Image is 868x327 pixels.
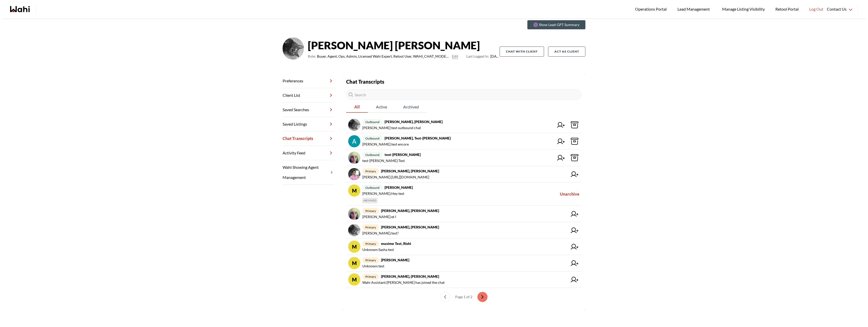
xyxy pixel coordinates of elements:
[362,208,379,214] span: primary
[362,125,421,131] span: [PERSON_NAME] : test outbound chat
[560,184,579,203] button: Unarchive
[548,46,585,57] button: Act as Client
[283,88,334,103] a: Client List
[362,191,404,197] span: [PERSON_NAME] : Hey test
[362,135,383,141] span: outbound
[385,136,451,140] strong: [PERSON_NAME], test-[PERSON_NAME]
[635,6,668,12] span: Operations Portal
[346,255,581,271] a: mprimary[PERSON_NAME]Unknown:test
[348,273,360,286] div: M
[381,169,439,173] strong: [PERSON_NAME], [PERSON_NAME]
[527,20,585,29] button: Show Lead-GPT Summary
[348,152,360,164] img: chat avatar
[362,141,409,147] span: [PERSON_NAME] : test encore
[283,74,334,88] a: Preferences
[362,119,383,125] span: outbound
[348,168,360,180] img: chat avatar
[362,230,399,236] span: [PERSON_NAME] : test?
[283,37,304,60] img: 36865a24b555444a.jpeg
[346,102,368,113] button: All
[346,89,581,100] input: Search
[283,160,334,185] a: Wahi Showing Agent Management
[348,241,360,253] div: m
[721,6,766,12] span: Manage Listing Visibility
[539,22,579,27] p: Show Lead-GPT Summary
[381,274,439,278] strong: [PERSON_NAME], [PERSON_NAME]
[348,119,360,131] img: chat avatar
[362,224,379,230] span: primary
[395,102,427,112] span: Archived
[368,102,395,112] span: Active
[348,224,360,236] img: chat avatar
[362,185,383,191] span: outbound
[346,133,581,150] a: outbound[PERSON_NAME], test-[PERSON_NAME][PERSON_NAME]:test encore
[283,146,334,160] a: Activity Feed
[362,158,405,164] span: test-[PERSON_NAME] : Test
[362,247,394,253] span: Unknown : Sasha test
[346,222,581,239] a: primary[PERSON_NAME], [PERSON_NAME][PERSON_NAME]:test?
[809,6,823,12] span: Log Out
[283,117,334,131] a: Saved Listings
[452,53,458,59] button: Edit
[362,274,379,279] span: primary
[395,102,427,113] button: Archived
[348,135,360,147] img: chat avatar
[385,185,413,190] strong: [PERSON_NAME]
[10,6,30,12] a: Wahi homepage
[500,46,544,57] button: Chat with client
[346,79,384,85] strong: Chat Transcripts
[385,152,421,157] strong: test-[PERSON_NAME]
[453,292,474,302] div: Page 1 of 2
[346,102,368,112] span: All
[381,241,411,246] strong: maxime test, Rishi
[381,258,409,262] strong: [PERSON_NAME]
[362,168,379,174] span: primary
[362,279,445,286] span: Wahi Assistant : [PERSON_NAME] has joined the chat
[381,225,439,229] strong: [PERSON_NAME], [PERSON_NAME]
[362,263,384,269] span: Unknown : test
[385,120,443,124] strong: [PERSON_NAME], [PERSON_NAME]
[348,208,360,220] img: chat avatar
[346,288,581,306] nav: conversations pagination
[362,152,383,158] span: outbound
[308,53,316,59] span: Role:
[440,292,450,302] button: previous page
[362,214,396,220] span: [PERSON_NAME] : et l
[317,53,450,59] span: Buyer, Agent, Ops, Admin, Licensed Wahi Expert, Retool User, WAHI_CHAT_MODERATOR
[466,54,489,58] span: Last Logged In:
[346,150,581,166] a: outboundtest-[PERSON_NAME]test-[PERSON_NAME]:Test
[477,292,487,302] button: next page
[677,6,712,12] span: Lead Management
[362,257,379,263] span: primary
[775,6,800,12] span: Retool Portal
[346,166,581,182] a: primary[PERSON_NAME], [PERSON_NAME][PERSON_NAME]:[URL][DOMAIN_NAME]
[362,174,429,180] span: [PERSON_NAME] : [URL][DOMAIN_NAME]
[466,53,500,59] span: [DATE]
[346,271,581,288] a: Mprimary[PERSON_NAME], [PERSON_NAME]Wahi Assistant:[PERSON_NAME] has joined the chat
[381,208,439,213] strong: [PERSON_NAME], [PERSON_NAME]
[368,102,395,113] button: Active
[283,103,334,117] a: Saved Searches
[346,206,581,222] a: primary[PERSON_NAME], [PERSON_NAME][PERSON_NAME]:et l
[283,131,334,146] a: Chat Transcripts
[346,182,581,206] a: Moutbound[PERSON_NAME][PERSON_NAME]:Hey testARCHIVEDUnarchive
[308,38,500,53] strong: [PERSON_NAME] [PERSON_NAME]
[346,239,581,255] a: mprimarymaxime test, RishiUnknown:Sasha test
[346,117,581,133] a: outbound[PERSON_NAME], [PERSON_NAME][PERSON_NAME]:test outbound chat
[362,198,377,203] span: ARCHIVED
[348,257,360,269] div: m
[362,241,379,247] span: primary
[348,184,360,197] div: M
